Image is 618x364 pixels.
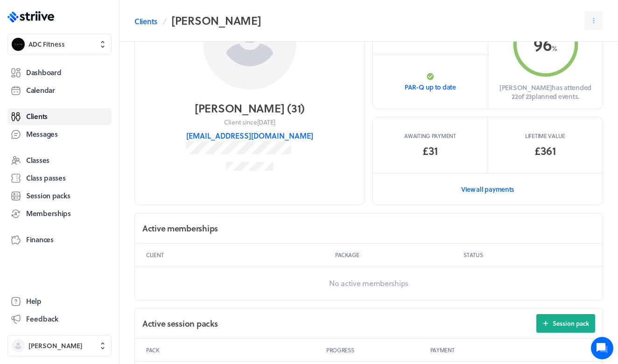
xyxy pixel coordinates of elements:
span: Class passes [26,173,66,183]
span: [PERSON_NAME] [28,341,83,350]
a: PAR-Q up to date [373,55,488,109]
p: Client since [DATE] [224,118,275,127]
h2: [PERSON_NAME] [195,101,305,116]
h1: Hi [PERSON_NAME] [14,45,173,60]
span: Help [26,296,42,306]
a: Dashboard [7,64,112,81]
span: 96 [534,32,552,56]
img: ADC Fitness [12,38,25,51]
a: Session packs [7,188,112,204]
a: Clients [134,16,157,27]
span: £31 [422,143,438,158]
p: Find an answer quickly [13,145,174,156]
p: PAR-Q up to date [405,83,456,92]
a: Class passes [7,170,112,187]
button: [PERSON_NAME] [7,335,112,357]
h2: [PERSON_NAME] [171,11,261,30]
a: Calendar [7,82,112,99]
input: Search articles [27,161,167,179]
p: Progress [326,346,427,354]
iframe: gist-messenger-bubble-iframe [591,337,613,359]
span: Awaiting payment [404,132,456,140]
button: [EMAIL_ADDRESS][DOMAIN_NAME] [186,130,313,141]
p: [PERSON_NAME] has attended 22 of 23 planned events. [496,83,595,101]
span: ADC Fitness [28,40,65,49]
button: ADC FitnessADC Fitness [7,34,112,55]
h2: Active memberships [142,223,218,234]
p: Package [335,251,460,259]
a: Finances [7,231,112,248]
span: Feedback [26,314,58,324]
button: Feedback [7,311,112,328]
h2: Active session packs [142,318,218,329]
p: Status [463,251,591,259]
span: Finances [26,235,54,245]
a: Help [7,293,112,310]
p: Lifetime value [525,132,565,140]
span: Session pack [553,319,589,328]
button: Session pack [536,314,595,333]
span: ( 31 ) [287,100,305,116]
p: £361 [534,143,556,158]
p: Pack [146,346,323,354]
a: Messages [7,126,112,143]
span: % [552,43,557,53]
p: Client [146,251,331,259]
a: Memberships [7,205,112,222]
span: Messages [26,129,58,139]
span: Classes [26,155,49,165]
span: Session packs [26,191,70,201]
span: Clients [26,112,48,121]
a: View all payments [373,173,603,205]
a: Classes [7,152,112,169]
span: Calendar [26,85,55,95]
span: New conversation [60,114,112,122]
a: Clients [7,108,112,125]
p: No active memberships [135,266,603,300]
p: Payment [430,346,591,354]
h2: We're here to help. Ask us anything! [14,62,173,92]
button: New conversation [14,109,172,127]
nav: Breadcrumb [134,11,261,30]
span: Dashboard [26,68,61,77]
span: Memberships [26,209,71,218]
